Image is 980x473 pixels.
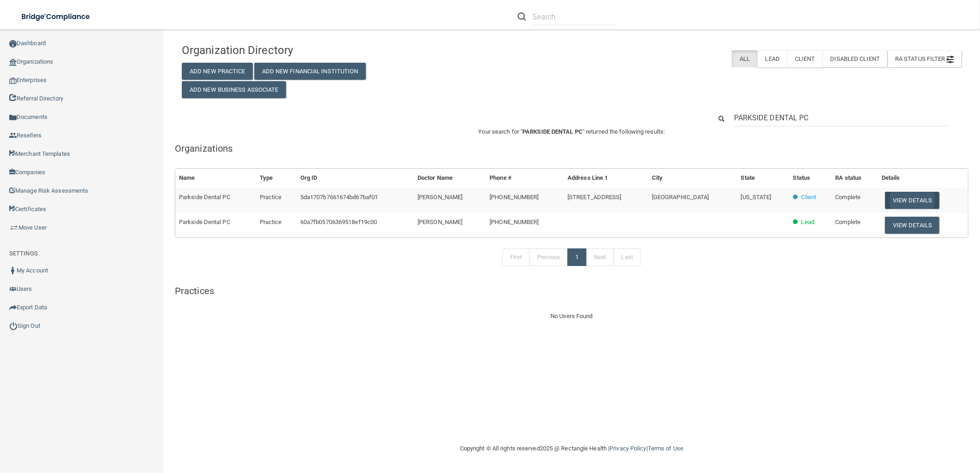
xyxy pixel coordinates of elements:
a: Last [614,248,641,266]
div: Copyright © All rights reserved 2025 @ Rectangle Health | | [403,434,740,463]
p: Your search for " " returned the following results: [175,126,968,137]
th: Type [256,169,297,188]
th: State [737,169,789,188]
input: Search [533,8,617,25]
span: [PHONE_NUMBER] [490,194,538,201]
label: SETTINGS [9,248,38,259]
th: Address Line 1 [564,169,648,188]
span: Parkside Dental PC [179,219,230,225]
span: Complete [836,219,861,225]
button: Add New Financial Institution [254,63,366,80]
img: ic_dashboard_dark.d01f4a41.png [9,40,17,47]
a: Privacy Policy [610,445,646,452]
img: briefcase.64adab9b.png [9,223,18,232]
span: RA Status Filter [895,55,954,62]
button: View Details [885,192,939,209]
a: First [502,248,530,266]
h5: Practices [175,286,968,296]
button: View Details [885,217,939,234]
img: organization-icon.f8decf85.png [9,59,17,66]
span: [PERSON_NAME] [418,194,462,201]
label: Client [787,50,823,67]
span: [PHONE_NUMBER] [490,219,538,225]
a: Previous [529,248,568,266]
img: icon-export.b9366987.png [9,304,17,311]
span: Parkside Dental PC [179,194,230,201]
span: [STREET_ADDRESS] [568,194,621,201]
th: Name [175,169,256,188]
a: Terms of Use [648,445,683,452]
span: Practice [260,194,282,201]
img: ic-search.3b580494.png [518,12,526,21]
th: Org ID [297,169,414,188]
h5: Organizations [175,143,968,154]
img: ic_user_dark.df1a06c3.png [9,267,17,274]
th: Doctor Name [414,169,486,188]
a: Next [586,248,614,266]
label: Disabled Client [823,50,888,67]
button: Add New Practice [182,63,253,80]
span: [US_STATE] [741,194,771,201]
th: RA status [832,169,878,188]
img: icon-users.e205127d.png [9,285,17,293]
iframe: Drift Widget Chat Controller [821,408,969,444]
th: Phone # [486,169,564,188]
span: Practice [260,219,282,225]
div: No Users Found [175,311,968,322]
span: 5da1707b7661674bd67baf01 [300,194,378,201]
th: Details [878,169,968,188]
span: [GEOGRAPHIC_DATA] [652,194,709,201]
label: Lead [758,50,787,67]
th: City [648,169,737,188]
img: ic_power_dark.7ecde6b1.png [9,322,18,330]
img: icon-documents.8dae5593.png [9,114,17,121]
label: All [732,50,757,67]
p: Lead [801,217,814,228]
span: PARKSIDE DENTAL PC [522,128,583,135]
img: icon-filter@2x.21656d0b.png [947,56,954,63]
img: bridge_compliance_login_screen.278c3ca4.svg [14,7,99,26]
img: enterprise.0d942306.png [9,77,17,84]
th: Status [789,169,832,188]
img: ic_reseller.de258add.png [9,132,17,139]
span: Complete [836,194,861,201]
h4: Organization Directory [182,44,432,56]
button: Add New Business Associate [182,81,286,98]
span: 60a7fb05706369518ef19c00 [300,219,377,225]
p: Client [801,192,817,203]
span: [PERSON_NAME] [418,219,462,225]
a: 1 [568,248,586,266]
input: Search [734,109,950,126]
